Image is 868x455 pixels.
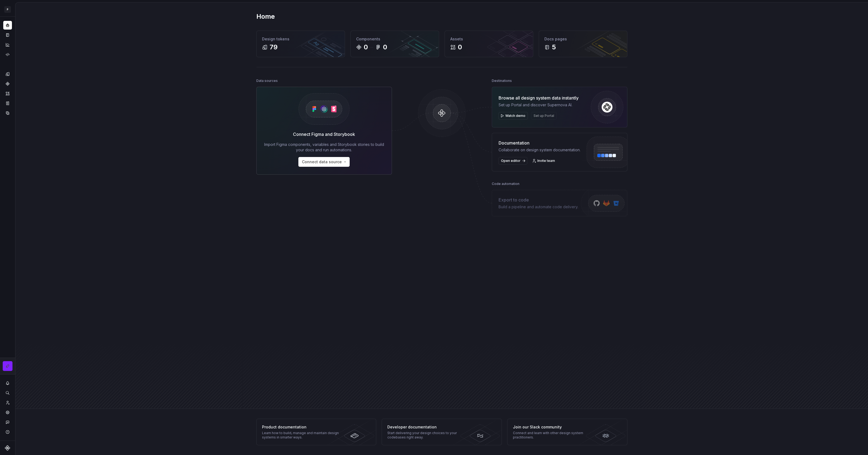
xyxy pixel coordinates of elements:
[3,79,12,88] a: Components
[3,408,12,417] a: Settings
[1,4,14,15] button: P
[513,431,592,440] div: Connect and learn with other design system practitioners.
[3,99,12,108] a: Storybook stories
[387,431,466,440] div: Start delivering your design choices to your codebases right away.
[445,31,533,57] a: Assets0
[270,43,277,52] div: 79
[4,6,11,13] div: P
[499,147,580,153] div: Collaborate on design system documentation.
[298,157,350,167] button: Connect data source
[499,140,580,146] div: Documentation
[302,159,342,165] span: Connect data source
[3,109,12,117] a: Data sources
[3,70,12,78] a: Design tokens
[501,159,521,163] span: Open editor
[539,31,627,57] a: Docs pages5
[3,40,12,49] a: Analytics
[513,424,592,430] div: Join our Slack community
[458,43,462,52] div: 0
[356,36,433,42] div: Components
[3,398,12,407] a: Invite team
[3,89,12,98] a: Assets
[3,50,12,59] a: Code automation
[5,445,10,451] svg: Supernova Logo
[499,197,578,203] div: Export to code
[3,31,12,39] a: Documentation
[505,114,525,118] span: Watch demo
[364,43,368,52] div: 0
[256,12,275,21] h2: Home
[537,159,555,163] span: Invite team
[531,157,557,165] a: Invite team
[499,204,578,210] div: Build a pipeline and automate code delivery.
[256,419,376,445] a: Product documentationLearn how to build, manage and maintain design systems in smarter ways.
[499,102,579,108] div: Set up Portal and discover Supernova AI.
[383,43,387,52] div: 0
[492,77,512,85] div: Destinations
[450,36,528,42] div: Assets
[293,131,355,137] div: Connect Figma and Storybook
[499,95,579,101] div: Browse all design system data instantly
[507,419,627,445] a: Join our Slack communityConnect and learn with other design system practitioners.
[262,431,341,440] div: Learn how to build, manage and maintain design systems in smarter ways.
[350,31,439,57] a: Components00
[499,112,528,120] button: Watch demo
[544,36,622,42] div: Docs pages
[262,36,339,42] div: Design tokens
[3,21,12,30] a: Home
[3,418,12,427] button: Contact support
[256,31,345,57] a: Design tokens79
[387,424,466,430] div: Developer documentation
[499,157,527,165] a: Open editor
[262,424,341,430] div: Product documentation
[3,379,12,387] button: Notifications
[3,389,12,397] button: Search ⌘K
[256,77,278,85] div: Data sources
[382,419,502,445] a: Developer documentationStart delivering your design choices to your codebases right away.
[264,142,384,153] div: Import Figma components, variables and Storybook stories to build your docs and run automations.
[492,180,519,188] div: Code automation
[552,43,556,52] div: 5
